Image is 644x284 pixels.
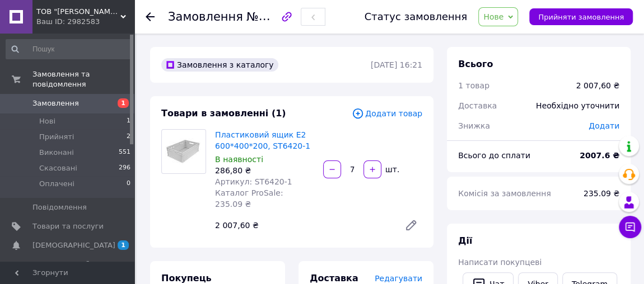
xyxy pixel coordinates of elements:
b: 2007.6 ₴ [580,151,619,160]
span: 1 товар [458,81,489,90]
span: Доставка [310,273,358,283]
span: Редагувати [375,274,422,283]
span: Прийняти замовлення [538,13,624,21]
button: Чат з покупцем [619,216,641,238]
div: 2 007,60 ₴ [211,217,395,233]
time: [DATE] 16:21 [371,60,422,69]
span: Всього [458,59,493,69]
span: Товари та послуги [32,221,104,231]
span: №356906153 [246,10,326,23]
span: Написати покупцеві [458,258,542,267]
div: шт. [382,164,400,175]
span: Замовлення [32,98,79,108]
div: Статус замовлення [365,11,468,22]
span: 296 [119,163,130,173]
input: Пошук [6,39,132,59]
span: 551 [119,148,130,158]
span: ТОВ "А.М.ПАК" [36,7,120,17]
span: Нові [39,116,55,126]
a: Редагувати [400,214,422,236]
div: 286,80 ₴ [215,165,314,176]
span: 0 [127,179,130,189]
button: Прийняти замовлення [529,8,633,25]
span: Комісія за замовлення [458,189,551,198]
span: В наявності [215,155,263,164]
div: Ваш ID: 2982583 [36,17,134,27]
span: Артикул: ST6420-1 [215,177,292,186]
span: Скасовані [39,163,77,173]
span: Доставка [458,101,497,110]
span: Оплачені [39,179,74,189]
span: Знижка [458,121,490,130]
span: Показники роботи компанії [32,259,104,280]
span: Товари в замовленні (1) [161,108,286,119]
span: 1 [118,240,129,250]
span: 235.09 ₴ [584,189,619,198]
span: Прийняті [39,132,74,142]
span: Додати товар [352,107,422,120]
span: Повідомлення [32,202,87,212]
span: 1 [118,98,129,108]
span: Додати [589,121,619,130]
img: Пластиковий ящик Е2 600*400*200, ST6420-1 [162,138,206,165]
a: Пластиковий ящик Е2 600*400*200, ST6420-1 [215,130,310,150]
span: Дії [458,235,472,246]
span: Замовлення та повідомлення [32,69,134,89]
div: Повернутися назад [146,11,155,22]
span: Замовлення [168,10,243,23]
span: Всього до сплати [458,151,530,160]
span: 2 [127,132,130,142]
div: Замовлення з каталогу [161,58,278,72]
span: Нове [483,12,503,21]
span: Покупець [161,273,212,283]
div: Необхідно уточнити [529,93,626,118]
span: Виконані [39,148,74,158]
div: 2 007,60 ₴ [576,80,619,91]
span: Каталог ProSale: 235.09 ₴ [215,188,283,209]
span: [DEMOGRAPHIC_DATA] [32,240,115,250]
span: 1 [127,116,130,126]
